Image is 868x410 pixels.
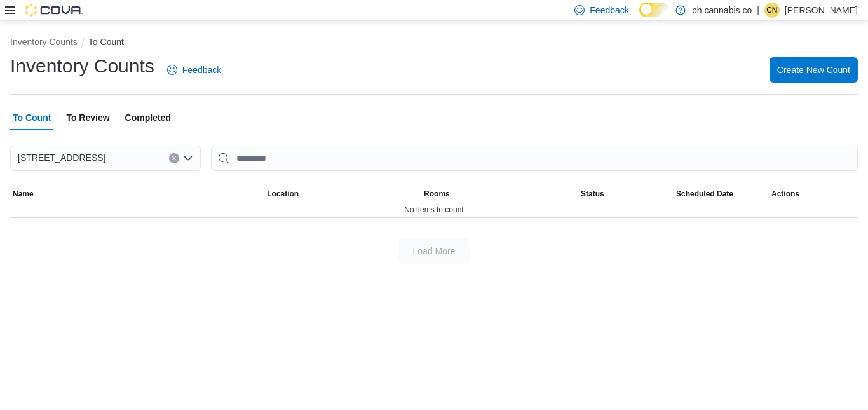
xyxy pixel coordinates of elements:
span: Status [581,189,604,199]
span: Load More [413,245,456,257]
span: CN [766,3,777,18]
span: [STREET_ADDRESS] [18,150,105,165]
nav: An example of EuiBreadcrumbs [10,36,858,51]
button: Create New Count [770,57,858,83]
span: Location [267,189,299,199]
div: Chris Nuessler [764,3,780,18]
span: To Count [13,105,51,130]
span: Rooms [424,189,450,199]
p: [PERSON_NAME] [785,3,858,18]
h1: Inventory Counts [10,53,154,79]
p: ph cannabis co [692,3,752,18]
span: Name [13,189,34,199]
span: Feedback [182,64,221,76]
input: This is a search bar. After typing your query, hit enter to filter the results lower in the page. [211,146,858,171]
button: Location [264,186,421,202]
span: Create New Count [777,64,850,76]
button: Inventory Counts [10,37,78,47]
span: To Review [66,105,109,130]
button: To Count [88,37,124,47]
button: Open list of options [183,153,193,163]
span: Completed [125,105,171,130]
button: Load More [398,238,470,264]
button: Rooms [421,186,578,202]
img: Cova [25,4,83,17]
button: Status [578,186,674,202]
span: Actions [771,189,799,199]
button: Name [10,186,264,202]
span: Dark Mode [639,17,640,18]
span: Feedback [590,4,628,17]
span: No items to count [404,205,463,215]
input: Dark Mode [639,3,669,18]
button: Clear input [169,153,179,163]
span: Scheduled Date [676,189,733,199]
a: Feedback [162,57,226,83]
button: Scheduled Date [674,186,769,202]
p: | [757,3,759,18]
